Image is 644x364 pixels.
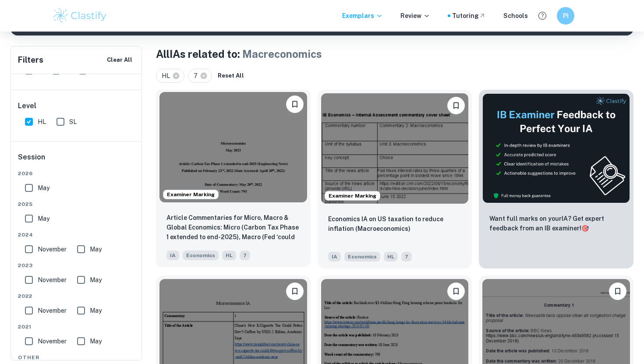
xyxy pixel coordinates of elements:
div: HL [156,69,184,83]
span: November [38,306,67,315]
button: Bookmark [609,283,626,300]
span: 🎯 [581,225,589,232]
span: 2024 [18,231,135,239]
div: 7 [188,69,212,83]
img: Economics IA example thumbnail: Economics IA on US taxation to reduce in [321,93,469,204]
button: Bookmark [286,283,304,300]
span: HL [384,252,398,262]
button: Bookmark [286,95,304,113]
span: Other [18,353,135,361]
span: 7 [401,252,412,262]
span: 2023 [18,262,135,269]
span: Economics [344,252,380,262]
h6: PI [561,11,571,21]
span: Examiner Marking [163,191,218,198]
img: Economics IA example thumbnail: Article Commentaries for Micro, Macro & [159,92,307,202]
img: Thumbnail [482,93,630,203]
span: May [90,306,102,315]
span: 7 [240,251,250,260]
span: IA [166,251,179,260]
span: May [90,244,102,254]
button: Help and Feedback [535,8,550,23]
span: 2021 [18,323,135,331]
a: Examiner MarkingBookmarkEconomics IA on US taxation to reduce inflation (Macroeconomics) IAEconom... [318,90,472,269]
span: May [38,183,50,193]
button: Reset All [216,69,246,82]
button: Bookmark [447,97,465,114]
span: IA [328,252,341,262]
span: November [38,275,67,285]
img: Clastify logo [52,7,108,25]
span: 7 [194,71,202,81]
span: HL [222,251,236,260]
a: Tutoring [452,11,486,21]
h6: Level [18,101,135,111]
p: Exemplars [342,11,383,21]
h1: All IAs related to: [156,46,633,62]
p: Article Commentaries for Micro, Macro & Global Economics: Micro (Carbon Tax Phase 1 extended to e... [166,213,300,243]
span: Macreconomics [242,48,322,60]
button: PI [557,7,574,25]
span: May [90,275,102,285]
span: HL [162,71,174,81]
span: May [90,336,102,346]
p: Review [400,11,430,21]
a: Examiner MarkingBookmarkArticle Commentaries for Micro, Macro & Global Economics: Micro (Carbon T... [156,90,311,269]
span: Economics [183,251,219,260]
span: SL [69,117,77,127]
span: 2026 [18,170,135,177]
span: May [38,214,50,223]
span: November [38,336,67,346]
button: Clear All [105,53,134,67]
p: Economics IA on US taxation to reduce inflation (Macroeconomics) [328,214,462,233]
span: Examiner Marking [325,192,380,200]
button: Bookmark [447,283,465,300]
span: 2022 [18,292,135,300]
a: ThumbnailWant full marks on yourIA? Get expert feedback from an IB examiner! [479,90,633,269]
a: Schools [503,11,528,21]
h6: Filters [18,54,43,66]
h6: Session [18,152,135,170]
p: Want full marks on your IA ? Get expert feedback from an IB examiner! [489,214,623,233]
span: November [38,244,67,254]
span: HL [38,117,46,127]
span: 2025 [18,200,135,208]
